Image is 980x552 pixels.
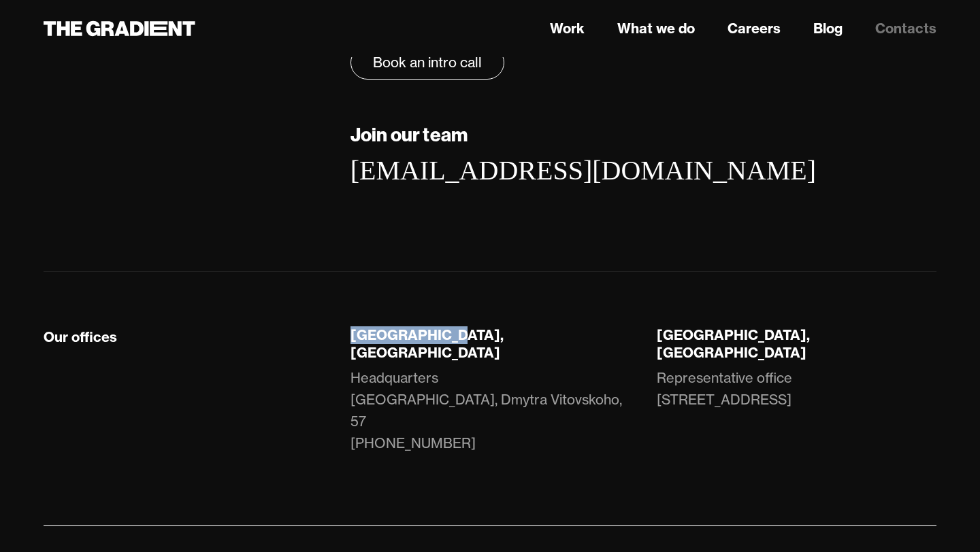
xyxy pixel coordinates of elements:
[813,18,843,39] a: Blog
[657,326,810,361] strong: [GEOGRAPHIC_DATA], [GEOGRAPHIC_DATA]
[44,328,117,346] div: Our offices
[657,367,792,389] div: Representative office
[550,18,585,39] a: Work
[728,18,781,39] a: Careers
[350,389,630,432] a: [GEOGRAPHIC_DATA], Dmytra Vitovskoho, 57
[350,155,816,186] a: [EMAIL_ADDRESS][DOMAIN_NAME]
[350,432,476,454] a: [PHONE_NUMBER]
[350,122,468,146] strong: Join our team
[875,18,936,39] a: Contacts
[350,46,504,80] a: Book an intro call
[657,389,936,411] a: [STREET_ADDRESS]
[350,326,630,362] div: [GEOGRAPHIC_DATA], [GEOGRAPHIC_DATA]
[350,367,438,389] div: Headquarters
[617,18,695,39] a: What we do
